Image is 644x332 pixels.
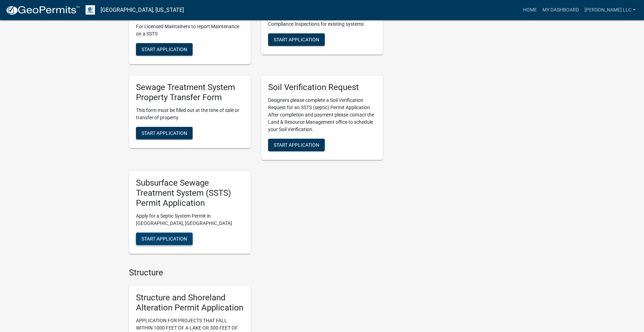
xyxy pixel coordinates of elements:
h5: Subsurface Sewage Treatment System (SSTS) Permit Application [136,178,244,208]
a: [PERSON_NAME] LLC [582,3,638,17]
p: Designers please complete a Soil Verification Request for an SSTS (septic) Permit Application. Af... [268,97,376,133]
h4: Structure [129,268,383,278]
button: Start Application [136,233,193,245]
a: Home [520,3,540,17]
button: Start Application [136,127,193,139]
span: Start Application [142,130,187,136]
button: Start Application [268,33,325,46]
span: Start Application [274,142,319,148]
p: This form must be filled out to submit MPCA Compliance Inspections for existing systems [268,13,376,28]
img: Otter Tail County, Minnesota [86,5,95,15]
p: This form must be filled out at the time of sale or transfer of property [136,107,244,121]
h5: Soil Verification Request [268,82,376,92]
a: My Dashboard [540,3,582,17]
p: For Licensed Maintainers to report Maintenance on a SSTS [136,23,244,38]
a: [GEOGRAPHIC_DATA], [US_STATE] [100,4,184,16]
button: Start Application [268,139,325,151]
h5: Sewage Treatment System Property Transfer Form [136,82,244,103]
button: Start Application [136,43,193,56]
h5: Structure and Shoreland Alteration Permit Application [136,293,244,313]
span: Start Application [142,236,187,241]
span: Start Application [274,37,319,42]
p: Apply for a Septic System Permit in [GEOGRAPHIC_DATA], [GEOGRAPHIC_DATA] [136,212,244,227]
span: Start Application [142,47,187,52]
